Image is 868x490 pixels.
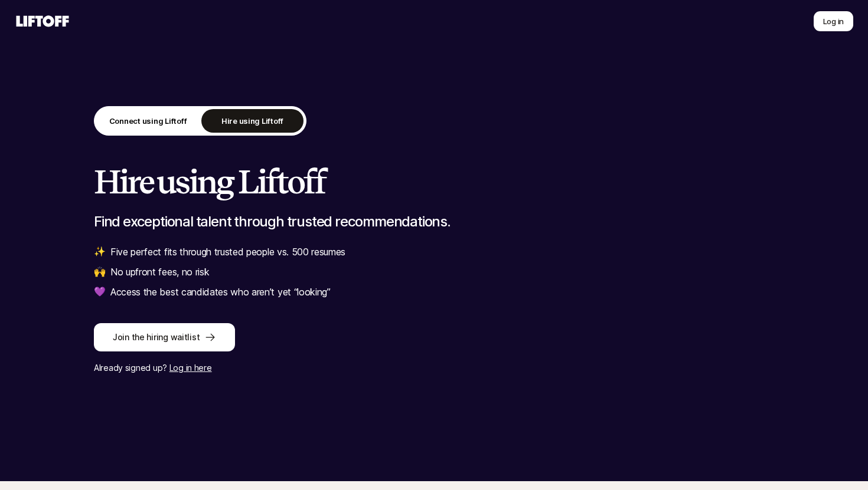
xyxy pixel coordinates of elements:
[110,284,331,300] p: Access the best candidates who aren’t yet “looking”
[94,284,106,300] span: 💜️
[94,323,235,351] button: Join the hiring waitlist
[94,244,106,259] span: ✨
[94,361,774,375] p: Already signed up?
[169,363,212,373] a: Log in here
[94,323,774,351] a: Join the hiring waitlist
[94,213,774,230] p: Find exceptional talent through trusted recommendations.
[221,115,283,127] p: Hire using Liftoff
[110,264,209,279] p: No upfront fees, no risk
[94,164,774,199] h2: Hire using Liftoff
[94,264,106,279] span: 🙌
[813,11,854,32] button: Log in
[109,115,187,127] p: Connect using Liftoff
[110,244,345,259] p: Five perfect fits through trusted people vs. 500 resumes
